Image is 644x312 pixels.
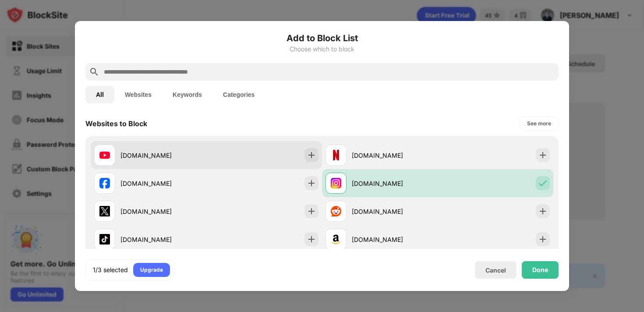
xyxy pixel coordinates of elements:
[114,86,162,103] button: Websites
[85,32,559,45] h6: Add to Block List
[89,67,99,77] img: search.svg
[99,206,110,216] img: favicons
[99,178,110,188] img: favicons
[331,150,341,160] img: favicons
[352,235,438,244] div: [DOMAIN_NAME]
[162,86,212,103] button: Keywords
[99,234,110,245] img: favicons
[120,151,206,160] div: [DOMAIN_NAME]
[485,266,506,274] div: Cancel
[527,119,551,128] div: See more
[212,86,265,103] button: Categories
[331,234,341,245] img: favicons
[352,179,438,188] div: [DOMAIN_NAME]
[331,206,341,216] img: favicons
[99,150,110,160] img: favicons
[352,207,438,216] div: [DOMAIN_NAME]
[120,235,206,244] div: [DOMAIN_NAME]
[85,86,114,103] button: All
[93,266,128,274] div: 1/3 selected
[120,207,206,216] div: [DOMAIN_NAME]
[140,266,163,274] div: Upgrade
[85,46,559,53] div: Choose which to block
[120,179,206,188] div: [DOMAIN_NAME]
[85,119,147,128] div: Websites to Block
[352,151,438,160] div: [DOMAIN_NAME]
[331,178,341,188] img: favicons
[532,266,548,273] div: Done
